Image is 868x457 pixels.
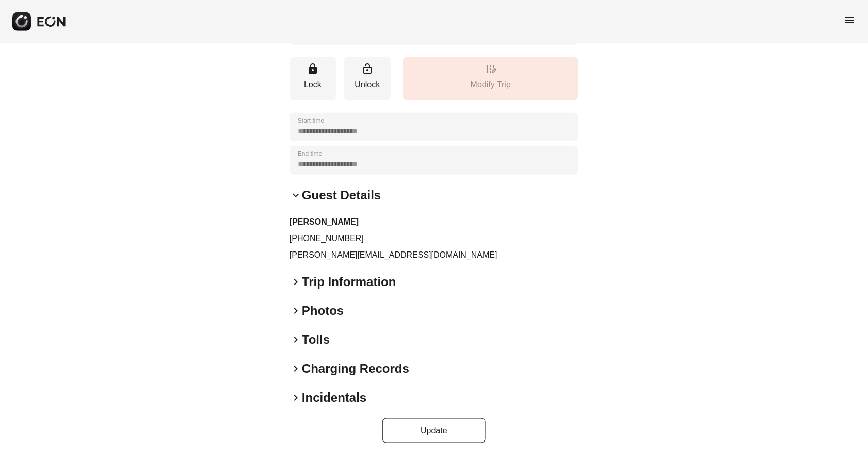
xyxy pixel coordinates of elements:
[295,78,331,91] p: Lock
[307,62,319,75] span: lock
[290,57,336,100] button: Lock
[290,216,578,228] h3: [PERSON_NAME]
[290,276,302,288] span: keyboard_arrow_right
[349,78,385,91] p: Unlock
[302,389,366,406] h2: Incidentals
[302,332,330,348] h2: Tolls
[290,189,302,201] span: keyboard_arrow_down
[843,14,856,26] span: menu
[361,62,374,75] span: lock_open
[290,249,578,261] p: [PERSON_NAME][EMAIL_ADDRESS][DOMAIN_NAME]
[290,334,302,346] span: keyboard_arrow_right
[290,305,302,317] span: keyboard_arrow_right
[290,391,302,404] span: keyboard_arrow_right
[302,274,396,290] h2: Trip Information
[302,187,381,203] h2: Guest Details
[302,360,409,377] h2: Charging Records
[344,57,391,100] button: Unlock
[290,232,578,245] p: [PHONE_NUMBER]
[290,363,302,375] span: keyboard_arrow_right
[382,418,486,443] button: Update
[302,303,344,319] h2: Photos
